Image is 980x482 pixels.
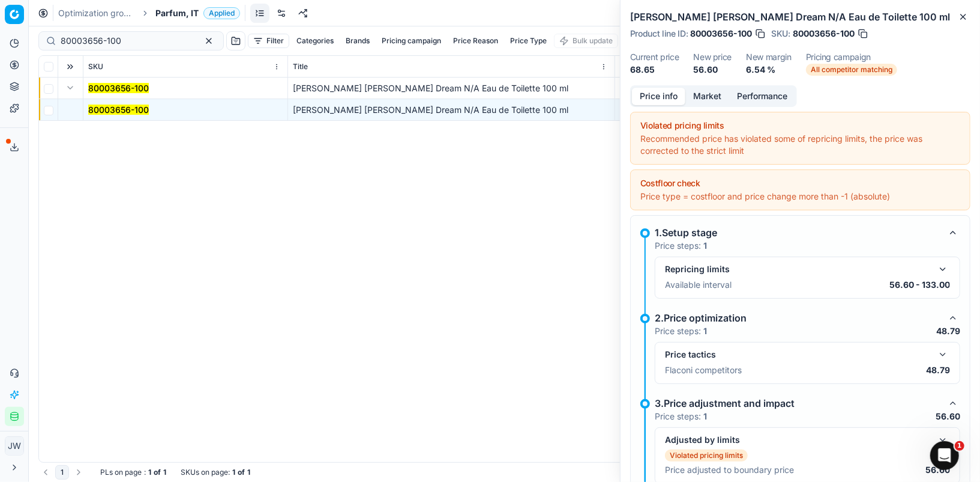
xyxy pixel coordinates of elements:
strong: of [238,468,245,477]
strong: 1 [703,240,707,251]
strong: 1 [703,326,707,336]
button: Expand all [63,59,77,74]
button: 1 [55,465,69,480]
div: 1.Setup stage [655,225,941,240]
input: Search by SKU or title [61,35,192,47]
dd: 68.65 [630,64,679,76]
button: Expand [63,81,77,95]
button: 80003656-100 [88,104,149,116]
span: JW [5,437,23,455]
p: 56.60 [925,464,950,476]
iframe: Intercom live chat [930,441,959,470]
nav: pagination [38,465,86,480]
dt: New price [693,53,732,61]
span: 80003656-100 [690,28,752,40]
button: Price info [632,88,685,105]
button: 80003656-100 [88,82,149,94]
div: : [100,468,166,477]
button: Price Reason [448,34,503,48]
button: Bulk update [554,34,618,48]
button: JW [5,436,24,456]
a: Optimization groups [58,7,135,19]
strong: 1 [703,411,707,421]
p: 56.60 [936,410,960,423]
span: SKUs on page : [181,468,230,477]
nav: breadcrumb [58,7,240,19]
span: [PERSON_NAME] [PERSON_NAME] Dream N/A Eau de Toilette 100 ml [293,83,568,93]
dt: Pricing campaign [806,53,897,61]
div: Violated pricing limits [640,120,960,132]
button: Go to next page [71,465,86,480]
dt: New margin [746,53,792,61]
div: Adjusted by limits [665,434,931,446]
div: Repricing limits [665,263,931,275]
div: Price tactics [665,349,931,361]
div: Price type = costfloor and price change more than -1 (absolute) [640,191,960,203]
span: PLs on page [100,468,142,477]
span: Title [293,62,308,72]
span: Product line ID : [630,29,688,38]
p: Price steps: [655,325,707,337]
span: 80003656-100 [793,28,855,40]
p: Price steps: [655,240,707,252]
span: 1 [955,441,964,451]
dd: 56.60 [693,64,732,76]
span: Parfum, IT [155,7,199,19]
dt: Current price [630,53,679,61]
div: 3.Price adjustment and impact [655,396,941,410]
strong: 1 [247,468,250,477]
button: Price Type [505,34,552,48]
div: 2.Price optimization [655,311,941,325]
span: [PERSON_NAME] [PERSON_NAME] Dream N/A Eau de Toilette 100 ml [293,105,568,115]
span: Parfum, ITApplied [155,7,240,19]
h2: [PERSON_NAME] [PERSON_NAME] Dream N/A Eau de Toilette 100 ml [630,10,970,24]
mark: 80003656-100 [88,105,149,115]
p: Available interval [665,279,732,291]
p: Flaconi competitors [665,364,742,376]
span: SKU [88,62,103,72]
button: Filter [248,34,289,48]
p: Price adjusted to boundary price [665,464,794,476]
button: Performance [729,88,795,105]
div: Recommended price has violated some of repricing limits, the price was corrected to the strict limit [640,133,960,157]
mark: 80003656-100 [88,83,149,93]
p: 48.79 [926,364,950,376]
button: Categories [292,34,338,48]
button: Pricing campaign [377,34,446,48]
div: Costfloor check [640,177,960,189]
span: SKU : [771,29,790,38]
strong: 1 [148,468,151,477]
p: Violated pricing limits [670,451,743,460]
strong: 1 [232,468,235,477]
p: Price steps: [655,410,707,423]
strong: of [154,468,161,477]
button: Market [685,88,729,105]
button: Go to previous page [38,465,53,480]
p: 56.60 - 133.00 [889,279,950,291]
button: Brands [341,34,374,48]
span: Applied [203,7,240,19]
strong: 1 [163,468,166,477]
p: 48.79 [936,325,960,337]
dd: 6.54 % [746,64,792,76]
span: All competitor matching [806,64,897,76]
